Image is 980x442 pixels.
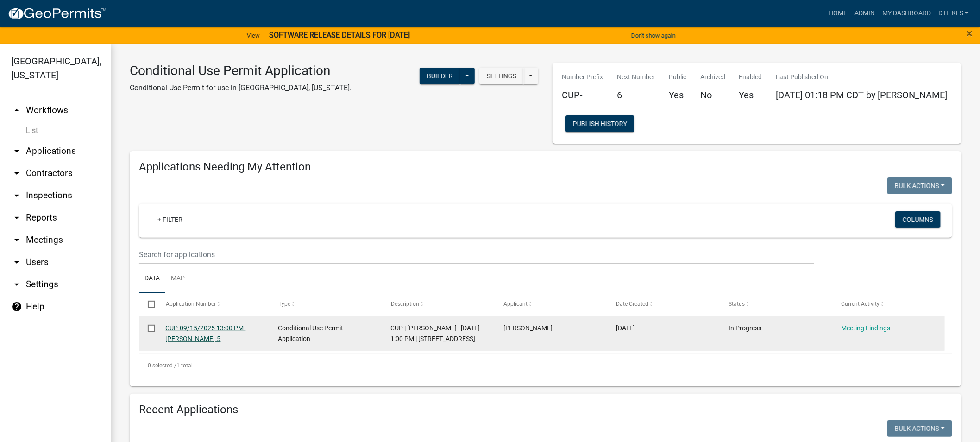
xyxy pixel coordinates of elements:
[130,82,352,94] p: Conditional Use Permit for use in [GEOGRAPHIC_DATA], [US_STATE].
[139,354,952,377] div: 1 total
[616,324,635,332] span: 08/18/2025
[935,5,973,22] a: dtilkes
[967,28,973,39] button: Close
[739,89,762,101] h5: Yes
[967,27,973,40] span: ×
[11,212,22,223] i: arrow_drop_down
[729,324,761,332] span: In Progress
[11,301,22,312] i: help
[879,5,935,22] a: My Dashboard
[562,89,603,101] h5: CUP-
[269,293,382,316] datatable-header-cell: Type
[420,68,460,84] button: Builder
[150,211,190,228] a: + Filter
[628,28,679,43] button: Don't show again
[391,324,480,342] span: CUP | Nicole Pahl | 09/15/2025 1:00 PM | 1601 Utica Avenue South | St. Louis Park, MN 55416
[165,264,190,294] a: Map
[382,293,495,316] datatable-header-cell: Description
[166,301,216,307] span: Application Number
[503,301,528,307] span: Applicant
[11,279,22,290] i: arrow_drop_down
[562,72,603,82] p: Number Prefix
[700,72,725,82] p: Archived
[729,301,745,307] span: Status
[11,257,22,268] i: arrow_drop_down
[565,120,634,128] wm-modal-confirm: Workflow Publish History
[479,68,524,84] button: Settings
[607,293,720,316] datatable-header-cell: Date Created
[669,89,686,101] h5: Yes
[776,72,948,82] p: Last Published On
[11,234,22,246] i: arrow_drop_down
[139,403,952,417] h4: Recent Applications
[130,63,352,79] h3: Conditional Use Permit Application
[887,420,952,437] button: Bulk Actions
[851,5,879,22] a: Admin
[700,89,725,101] h5: No
[166,324,246,342] a: CUP-09/15/2025 13:00 PM-[PERSON_NAME]-5
[739,72,762,82] p: Enabled
[269,31,410,39] strong: SOFTWARE RELEASE DETAILS FOR [DATE]
[139,160,952,174] h4: Applications Needing My Attention
[841,301,879,307] span: Current Activity
[278,301,290,307] span: Type
[841,324,890,332] a: Meeting Findings
[148,362,176,369] span: 0 selected /
[617,89,655,101] h5: 6
[669,72,686,82] p: Public
[11,190,22,201] i: arrow_drop_down
[825,5,851,22] a: Home
[720,293,832,316] datatable-header-cell: Status
[243,28,264,43] a: View
[495,293,607,316] datatable-header-cell: Applicant
[391,301,419,307] span: Description
[139,245,814,264] input: Search for applications
[139,264,165,294] a: Data
[565,115,634,132] button: Publish History
[832,293,945,316] datatable-header-cell: Current Activity
[616,301,648,307] span: Date Created
[139,293,157,316] datatable-header-cell: Select
[617,72,655,82] p: Next Number
[11,105,22,116] i: arrow_drop_up
[776,89,948,101] span: [DATE] 01:18 PM CDT by [PERSON_NAME]
[278,324,344,342] span: Conditional Use Permit Application
[11,168,22,179] i: arrow_drop_down
[11,145,22,157] i: arrow_drop_down
[887,177,952,194] button: Bulk Actions
[895,211,941,228] button: Columns
[157,293,269,316] datatable-header-cell: Application Number
[503,324,553,332] span: Nicole Pahl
